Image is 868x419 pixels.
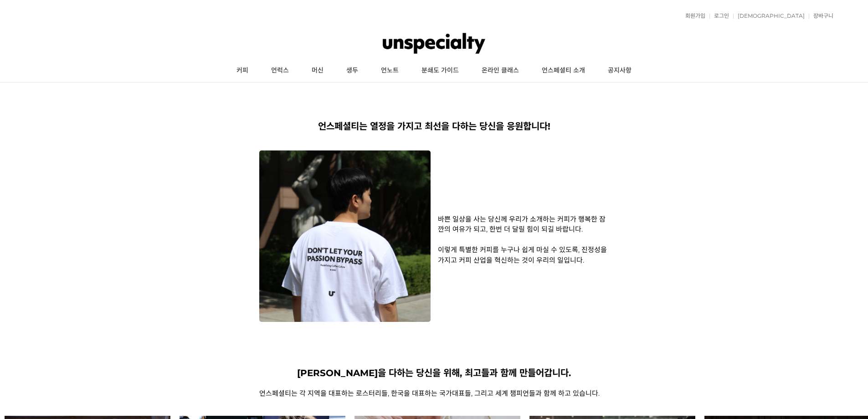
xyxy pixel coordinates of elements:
[259,366,609,379] div: [PERSON_NAME]을 다하는 당신을 위해, 최고들과 함께 만들어갑니다.
[259,150,431,322] img: 008h9phnna.jpg
[470,59,530,82] a: 온라인 클래스
[259,119,609,132] div: 언스페셜티는 열정을 가지고 최선을 다하는 당신을 응원합니다!
[300,59,335,82] a: 머신
[259,388,609,398] div: 언스페셜티는 각 지역을 대표하는 로스터리들, 한국을 대표하는 국가대표들, 그리고 세계 챔피언들과 함께 하고 있습니다.
[410,59,470,82] a: 분쇄도 가이드
[809,13,833,19] a: 장바구니
[530,59,596,82] a: 언스페셜티 소개
[434,214,609,266] div: 바쁜 일상을 사는 당신께 우리가 소개하는 커피가 행복한 잠깐의 여유가 되고, 한번 더 달릴 힘이 되길 바랍니다. 이렇게 특별한 커피를 누구나 쉽게 마실 수 있도록, 진정성을 ...
[260,59,300,82] a: 언럭스
[370,59,410,82] a: 언노트
[709,13,729,19] a: 로그인
[733,13,805,19] a: [DEMOGRAPHIC_DATA]
[681,13,705,19] a: 회원가입
[383,30,485,57] img: 언스페셜티 몰
[335,59,370,82] a: 생두
[225,59,260,82] a: 커피
[596,59,643,82] a: 공지사항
